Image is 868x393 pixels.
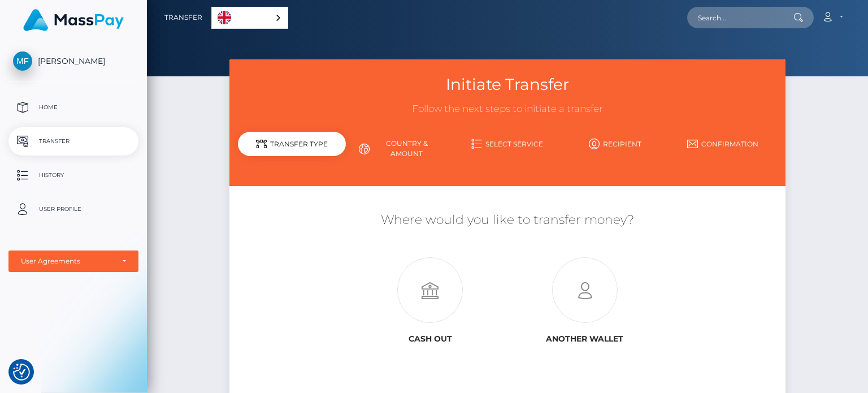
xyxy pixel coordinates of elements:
div: Language [211,7,288,29]
h3: Follow the next steps to initiate a transfer [238,102,776,116]
button: User Agreements [8,251,138,272]
a: Select Service [454,134,562,154]
p: Home [13,99,134,116]
input: Search... [687,7,793,28]
a: Home [8,93,138,122]
a: Recipient [561,134,669,154]
h3: Initiate Transfer [238,74,776,96]
div: Transfer Type [238,132,346,156]
a: Transfer [8,127,138,156]
button: Consent Preferences [13,364,30,381]
img: Revisit consent button [13,364,30,381]
aside: Language selected: English [211,7,288,29]
a: Confirmation [669,134,777,154]
p: User Profile [13,201,134,218]
img: MassPay [23,9,124,31]
a: User Profile [8,195,138,223]
a: History [8,161,138,189]
p: History [13,167,134,184]
h6: Cash out [362,334,499,344]
h6: Another wallet [516,334,653,344]
p: Transfer [13,133,134,150]
h5: Where would you like to transfer money? [238,211,776,229]
a: Transfer [164,6,202,29]
div: User Agreements [21,257,114,266]
span: [PERSON_NAME] [8,56,138,66]
a: English [212,7,288,28]
a: Country & Amount [346,134,454,163]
